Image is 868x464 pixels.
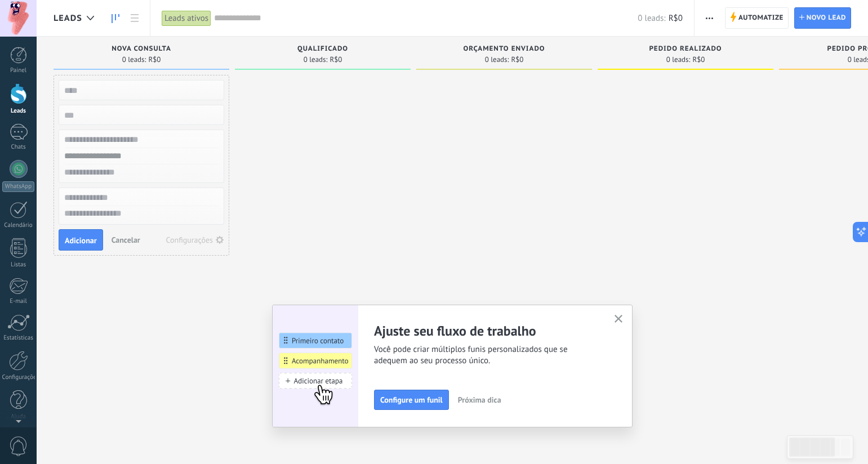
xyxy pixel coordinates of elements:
button: Mais [701,7,718,29]
div: WhatsApp [2,181,34,192]
span: 0 leads: [304,56,328,63]
div: Configurações [2,374,35,381]
div: Configurações [166,236,213,244]
button: Próxima dica [453,391,506,408]
a: Leads [106,7,125,29]
div: Estatísticas [2,334,35,342]
div: Pedido realizado [603,45,768,55]
span: Pedido realizado [649,45,722,53]
span: R$0 [669,13,683,24]
div: Chats [2,144,35,151]
a: Automatize [725,7,789,29]
button: Cancelar [107,231,145,248]
span: R$0 [148,56,161,63]
span: Automatize [738,8,784,28]
div: Calendário [2,222,35,229]
span: R$0 [511,56,523,63]
span: 0 leads: [666,56,691,63]
a: Novo lead [794,7,851,29]
span: R$0 [692,56,705,63]
div: Nova consulta [59,45,224,55]
span: R$0 [330,56,342,63]
button: Adicionar [59,229,103,251]
span: 0 leads: [485,56,509,63]
span: Novo lead [807,8,846,28]
div: Qualificado [241,45,405,55]
div: Listas [2,261,35,269]
button: Configure um funil [374,390,449,410]
div: Leads ativos [162,10,211,26]
span: Próxima dica [458,396,501,404]
span: Qualificado [297,45,348,53]
div: Leads [2,108,35,115]
span: 0 leads: [638,13,665,24]
span: Cancelar [112,235,140,245]
div: E-mail [2,298,35,305]
h2: Ajuste seu fluxo de trabalho [374,322,600,340]
a: Lista [125,7,144,29]
div: Orçamento enviado [422,45,586,55]
div: Painel [2,67,35,74]
span: Você pode criar múltiplos funis personalizados que se adequem ao seu processo único. [374,344,600,367]
span: Adicionar [65,237,97,244]
span: 0 leads: [122,56,146,63]
span: Leads [54,13,82,24]
span: Nova consulta [112,45,171,53]
span: Configure um funil [380,396,443,404]
span: Orçamento enviado [463,45,545,53]
button: Configurações [162,232,229,248]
